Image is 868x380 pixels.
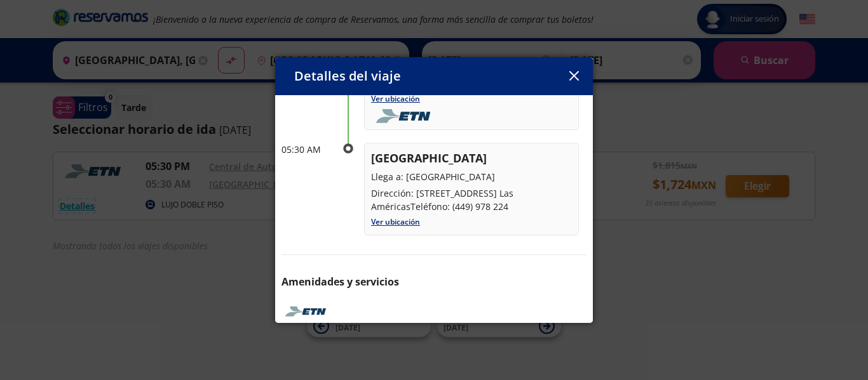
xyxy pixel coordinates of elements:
[371,150,572,167] p: [GEOGRAPHIC_DATA]
[281,302,332,321] img: ETN
[371,170,572,183] p: Llega a: [GEOGRAPHIC_DATA]
[371,216,420,227] a: Ver ubicación
[281,143,332,156] p: 05:30 AM
[371,109,439,123] img: foobar2.png
[281,274,587,289] p: Amenidades y servicios
[371,187,572,213] p: Dirección: [STREET_ADDRESS] Las AméricasTeléfono: (449) 978 224
[294,67,401,86] p: Detalles del viaje
[371,93,420,104] a: Ver ubicación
